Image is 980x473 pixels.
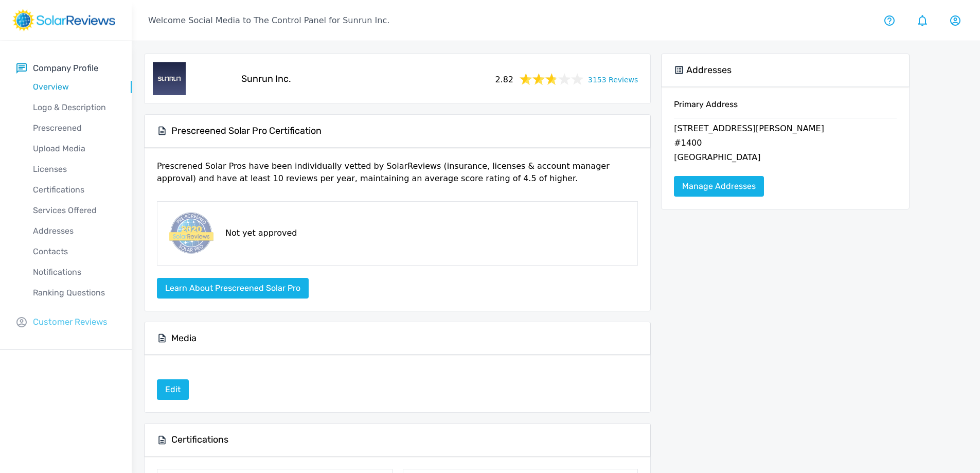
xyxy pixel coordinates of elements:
p: Logo & Description [16,101,132,114]
a: Certifications [16,180,132,200]
p: Upload Media [16,143,132,155]
h6: Primary Address [674,99,897,118]
a: Edit [157,384,189,394]
h5: Prescreened Solar Pro Certification [171,125,322,137]
p: Not yet approved [225,227,297,239]
p: Addresses [16,225,132,237]
a: Services Offered [16,200,132,221]
p: #1400 [674,137,897,151]
img: prescreened-badge.png [166,210,215,257]
h5: Media [171,332,197,344]
p: Prescrened Solar Pros have been individually vetted by SolarReviews (insurance, licenses & accoun... [157,160,638,193]
h5: Addresses [686,64,732,76]
h5: Certifications [171,434,228,446]
p: [STREET_ADDRESS][PERSON_NAME] [674,122,897,137]
a: Manage Addresses [674,176,764,197]
p: Notifications [16,266,132,278]
span: 2.82 [495,72,513,86]
a: Upload Media [16,138,132,159]
p: Overview [16,81,132,93]
p: Licenses [16,163,132,176]
p: Ranking Questions [16,287,132,299]
a: Licenses [16,159,132,180]
a: Ranking Questions [16,283,132,303]
a: Learn about Prescreened Solar Pro [157,283,309,293]
p: Welcome Social Media to The Control Panel for Sunrun Inc. [148,14,389,27]
p: [GEOGRAPHIC_DATA] [674,151,897,166]
p: Customer Reviews [33,316,108,328]
a: Prescreened [16,118,132,138]
a: Notifications [16,262,132,283]
button: Learn about Prescreened Solar Pro [157,278,309,299]
p: Services Offered [16,204,132,217]
p: Company Profile [33,62,98,75]
a: 3153 Reviews [588,73,638,85]
a: Overview [16,77,132,97]
p: Prescreened [16,122,132,134]
p: Certifications [16,184,132,196]
h5: Sunrun Inc. [241,73,291,85]
p: Contacts [16,246,132,258]
a: Logo & Description [16,97,132,118]
a: Edit [157,379,189,400]
a: Addresses [16,221,132,241]
a: Contacts [16,241,132,262]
